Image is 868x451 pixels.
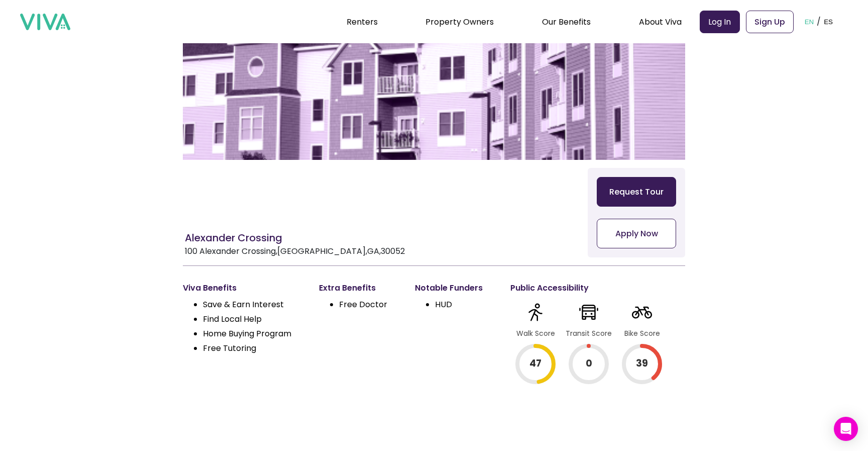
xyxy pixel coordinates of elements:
[632,302,652,322] img: Bike Score Icon
[415,282,483,294] p: Notable Funders
[586,356,592,370] text: 0
[597,177,676,207] button: Request Tour
[20,14,70,31] img: viva
[185,245,405,257] p: 100 Alexander Crossing , [GEOGRAPHIC_DATA] , GA , 30052
[347,16,378,28] a: Renters
[510,282,667,294] p: Public Accessibility
[700,11,740,33] a: Log In
[203,327,291,340] li: Home Buying Program
[203,313,291,325] li: Find Local Help
[802,6,817,37] button: EN
[435,298,483,311] li: HUD
[203,298,291,311] li: Save & Earn Interest
[636,356,648,370] text: 39
[183,282,291,294] p: Viva Benefits
[566,328,612,339] div: Transit Score
[203,342,291,354] li: Free Tutoring
[821,6,836,37] button: ES
[817,14,821,29] p: /
[834,417,858,441] div: Open Intercom Messenger
[579,302,599,322] img: Transit Score Icon
[319,282,387,294] p: Extra Benefits
[597,219,676,248] button: Apply Now
[639,9,682,34] div: About Viva
[339,298,387,311] li: Free Doctor
[516,328,555,339] div: Walk Score
[529,356,541,370] text: 47
[542,9,591,34] div: Our Benefits
[425,16,494,28] a: Property Owners
[185,230,405,245] h1: Alexander Crossing
[624,328,660,339] div: Bike Score
[746,11,794,33] a: Sign Up
[525,302,546,322] img: Walk Score Icon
